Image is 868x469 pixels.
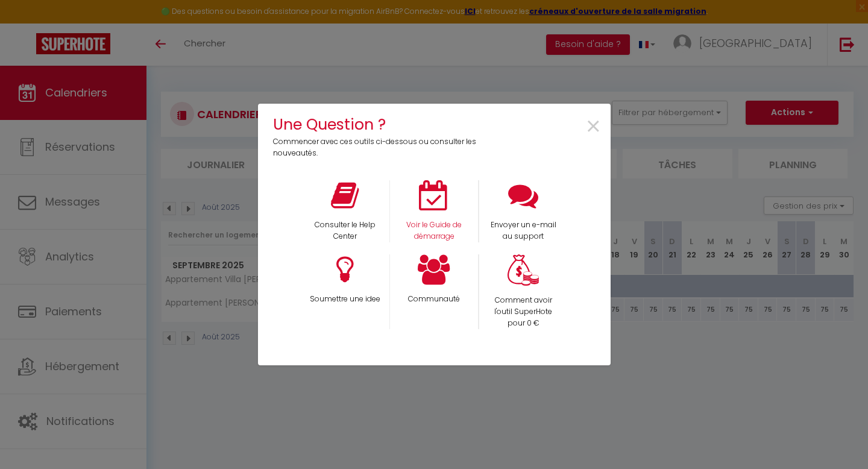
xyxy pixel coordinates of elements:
[585,108,602,146] span: ×
[273,113,485,136] h4: Une Question ?
[398,294,470,305] p: Communauté
[487,295,560,329] p: Comment avoir l'outil SuperHote pour 0 €
[308,294,382,305] p: Soumettre une idee
[398,219,470,242] p: Voir le Guide de démarrage
[487,219,560,242] p: Envoyer un e-mail au support
[273,136,485,159] p: Commencer avec ces outils ci-dessous ou consulter les nouveautés.
[10,5,46,41] button: Ouvrir le widget de chat LiveChat
[585,113,602,140] button: Close
[508,254,539,286] img: Money bag
[308,219,382,242] p: Consulter le Help Center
